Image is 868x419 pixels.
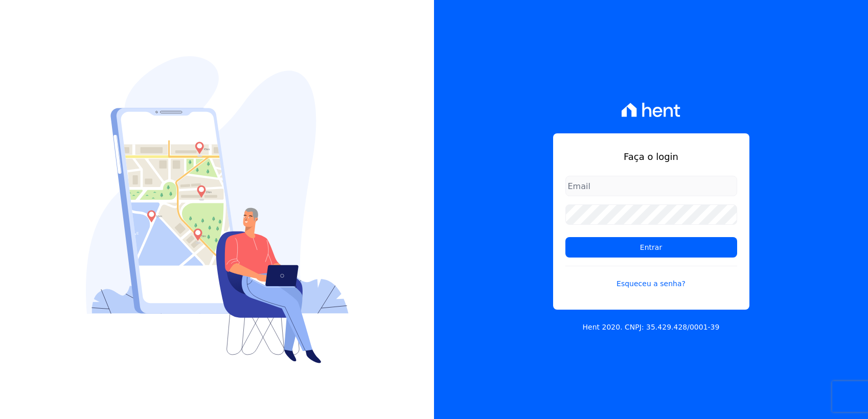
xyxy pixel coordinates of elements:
a: Esqueceu a senha? [565,266,737,289]
img: Login [86,56,349,363]
input: Entrar [565,237,737,258]
input: Email [565,176,737,196]
p: Hent 2020. CNPJ: 35.429.428/0001-39 [583,322,720,333]
h1: Faça o login [565,150,737,164]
